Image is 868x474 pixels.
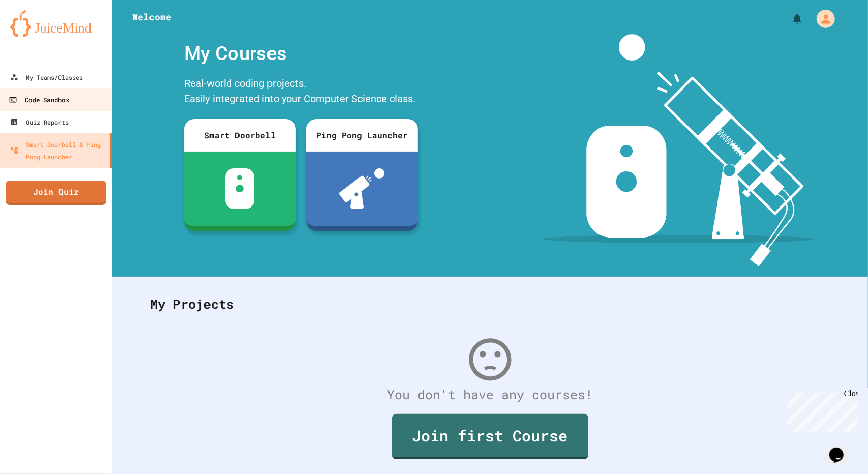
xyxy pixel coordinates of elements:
[179,73,423,111] div: Real-world coding projects. Easily integrated into your Computer Science class.
[10,71,83,83] div: My Teams/Classes
[784,389,858,432] iframe: chat widget
[140,385,840,404] div: You don't have any courses!
[772,10,806,27] div: My Notifications
[306,119,418,152] div: Ping Pong Launcher
[10,116,69,128] div: Quiz Reports
[6,181,106,205] a: Join Quiz
[339,168,384,209] img: ppl-with-ball.png
[10,10,102,37] img: logo-orange.svg
[225,168,254,209] img: sdb-white.svg
[179,34,423,73] div: My Courses
[9,94,69,106] div: Code Sandbox
[140,284,840,324] div: My Projects
[825,433,858,464] iframe: chat widget
[392,414,588,459] a: Join first Course
[806,7,837,31] div: My Account
[10,138,106,163] div: Smart Doorbell & Ping Pong Launcher
[543,34,815,266] img: banner-image-my-projects.png
[184,119,296,152] div: Smart Doorbell
[4,4,70,65] div: Chat with us now!Close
